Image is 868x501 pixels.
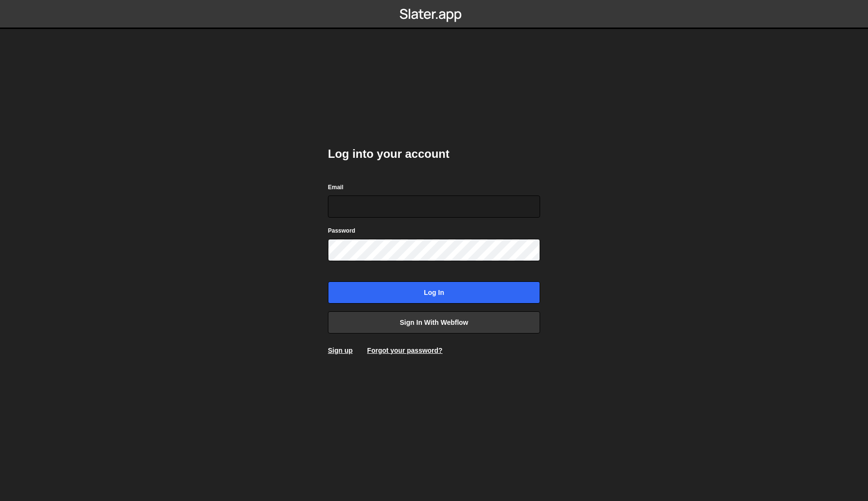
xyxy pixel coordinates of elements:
[367,347,442,354] a: Forgot your password?
[328,281,540,304] input: Log in
[328,347,353,354] a: Sign up
[328,311,540,334] a: Sign in with Webflow
[328,226,355,236] label: Password
[328,146,540,162] h2: Log into your account
[328,182,343,192] label: Email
